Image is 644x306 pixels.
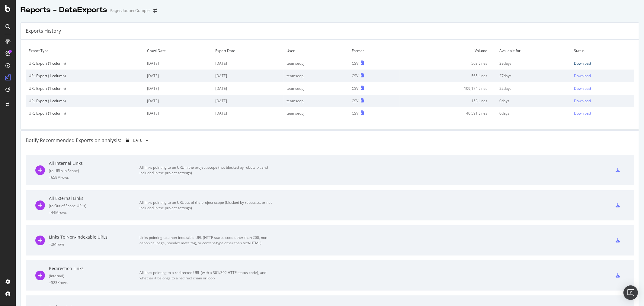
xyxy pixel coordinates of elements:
div: arrow-right-arrow-left [153,8,157,13]
div: All Internal Links [49,160,139,166]
div: Reports - DataExports [21,5,107,15]
td: [DATE] [212,70,284,82]
div: Download [574,111,591,116]
a: Download [574,98,631,103]
a: Download [574,73,631,78]
div: URL Export (1 column) [29,98,141,103]
td: 40,591 Lines [399,107,496,119]
div: csv-export [616,273,620,278]
td: [DATE] [212,107,284,119]
div: URL Export (1 column) [29,86,141,91]
td: 0 days [496,95,571,107]
div: CSV [352,61,359,66]
td: 153 Lines [399,95,496,107]
div: csv-export [616,203,620,207]
td: teamseopj [284,107,349,119]
td: Crawl Date [144,44,212,57]
button: [DATE] [123,135,151,145]
td: [DATE] [144,82,212,95]
td: Volume [399,44,496,57]
div: ( to URLs in Scope ) [49,168,139,173]
td: [DATE] [144,57,212,70]
div: Links To Non-Indexable URLs [49,234,139,240]
div: = 44M rows [49,210,139,215]
td: Status [571,44,634,57]
div: Redirection Links [49,265,139,272]
div: URL Export (1 column) [29,73,141,78]
td: [DATE] [212,95,284,107]
td: [DATE] [212,82,284,95]
td: teamseopj [284,57,349,70]
div: Exports History [26,28,61,34]
div: Download [574,73,591,78]
td: Format [349,44,399,57]
a: Download [574,111,631,116]
div: Botify Recommended Exports on analysis: [26,137,121,144]
td: 565 Lines [399,70,496,82]
td: Export Type [26,44,144,57]
a: Download [574,86,631,91]
td: User [284,44,349,57]
div: Links pointing to a non-indexable URL (HTTP status code other than 200, non-canonical page, noind... [139,235,275,246]
div: Download [574,86,591,91]
div: = 2M rows [49,242,139,247]
td: [DATE] [212,57,284,70]
td: teamseopj [284,95,349,107]
td: 0 days [496,107,571,119]
td: Export Date [212,44,284,57]
div: URL Export (1 column) [29,61,141,66]
div: PagesJaunesComplet [110,8,151,14]
a: Download [574,61,631,66]
td: teamseopj [284,70,349,82]
td: Available for [496,44,571,57]
div: CSV [352,86,359,91]
div: Ouvrir le Messenger Intercom [623,285,638,300]
td: [DATE] [144,70,212,82]
td: 109,174 Lines [399,82,496,95]
div: All External Links [49,195,139,201]
div: CSV [352,98,359,103]
td: teamseopj [284,82,349,95]
td: 29 days [496,57,571,70]
div: CSV [352,111,359,116]
div: ( to Out of Scope URLs ) [49,203,139,208]
td: [DATE] [144,95,212,107]
div: = 523K rows [49,280,139,285]
div: URL Export (1 column) [29,111,141,116]
div: ( Internal ) [49,273,139,278]
td: [DATE] [144,107,212,119]
div: = 659M rows [49,175,139,180]
div: csv-export [616,238,620,243]
div: csv-export [616,168,620,172]
td: 563 Lines [399,57,496,70]
div: CSV [352,73,359,78]
td: 27 days [496,70,571,82]
div: Download [574,98,591,103]
span: 2025 Jul. 25th [132,138,143,143]
td: 22 days [496,82,571,95]
div: All links pointing to an URL in the project scope (not blocked by robots.txt and included in the ... [139,165,275,176]
div: All links pointing to a redirected URL (with a 301/302 HTTP status code), and whether it belongs ... [139,270,275,281]
div: All links pointing to an URL out of the project scope (blocked by robots.txt or not included in t... [139,200,275,211]
div: Download [574,61,591,66]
